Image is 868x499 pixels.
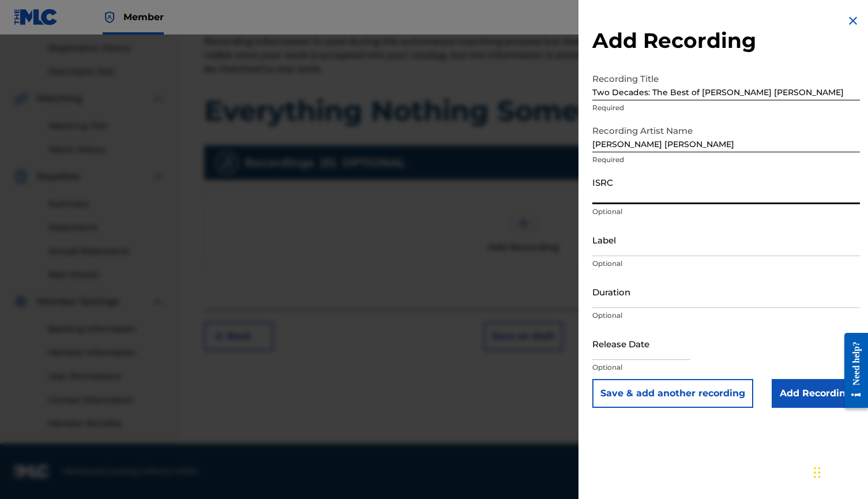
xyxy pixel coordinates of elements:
div: Drag [814,455,821,490]
img: Top Rightsholder [103,10,117,24]
img: MLC Logo [14,9,58,25]
span: Member [123,10,164,24]
p: Required [592,155,860,165]
iframe: Chat Widget [810,444,868,499]
p: Optional [592,310,860,321]
p: Required [592,103,860,113]
iframe: Resource Center [836,323,868,418]
p: Optional [592,362,860,373]
p: Optional [592,258,860,269]
button: Save & add another recording [592,379,753,408]
input: Add Recording [772,379,860,408]
h2: Add Recording [592,28,860,54]
p: Optional [592,207,860,217]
